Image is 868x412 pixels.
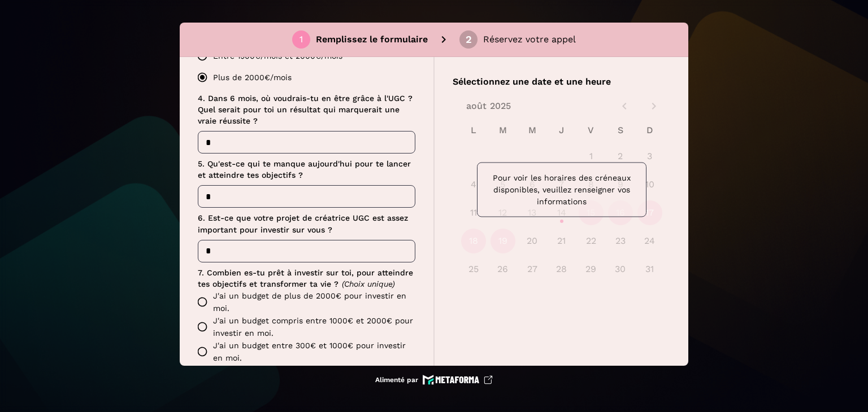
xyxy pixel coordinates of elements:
font: Réservez votre appel [483,34,576,45]
font: Remplissez le formulaire [316,34,428,45]
font: 4. Dans 6 mois, où voudrais-tu en être grâce à l'UGC ? Quel serait pour toi un résultat qui marqu... [198,94,415,125]
font: J'ai un budget de plus de 2000€ pour investir en moi. [213,291,406,313]
font: 2 [466,33,472,45]
font: Alimenté par [375,376,418,384]
font: J'ai un budget compris entre 1000€ et 2000€ pour investir en moi. [213,316,413,338]
font: 7. Combien es-tu prêt à investir sur toi, pour atteindre tes objectifs et transformer ta vie ? [198,268,416,288]
font: Sélectionnez une date et une heure [453,76,611,87]
font: J'ai un budget entre 300€ et 1000€ pour investir en moi. [213,341,406,362]
font: Plus de 2000€/mois [213,73,292,82]
a: Alimenté par [375,375,493,385]
font: Pour voir les horaires des créneaux disponibles, veuillez renseigner vos informations [493,173,631,206]
font: 6. Est-ce que votre projet de créatrice UGC est assez important pour investir sur vous ? [198,213,411,234]
font: 1 [300,34,303,45]
font: Entre 1500€/mois et 2000€/mois [213,51,342,60]
font: (Choix unique) [342,279,395,288]
font: 5. Qu'est-ce qui te manque aujourd'hui pour te lancer et atteindre tes objectifs ? [198,159,414,179]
